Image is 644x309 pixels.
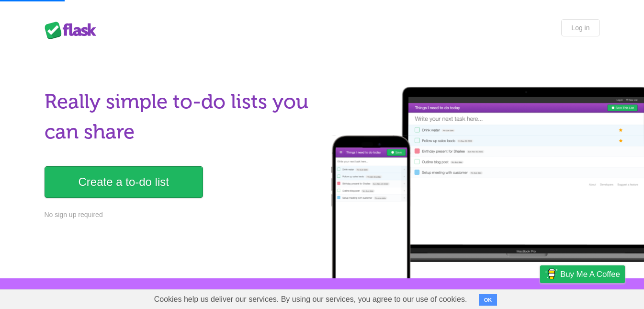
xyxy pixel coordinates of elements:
[545,266,558,282] img: Buy me a coffee
[45,166,203,198] a: Create a to-do list
[560,266,620,283] span: Buy me a coffee
[479,294,497,306] button: OK
[45,210,316,220] p: No sign up required
[145,290,477,309] span: Cookies help us deliver our services. By using our services, you agree to our use of cookies.
[45,87,316,147] h1: Really simple to-do lists you can share
[45,22,102,39] div: Flask Lists
[561,19,599,36] a: Log in
[540,265,625,283] a: Buy me a coffee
